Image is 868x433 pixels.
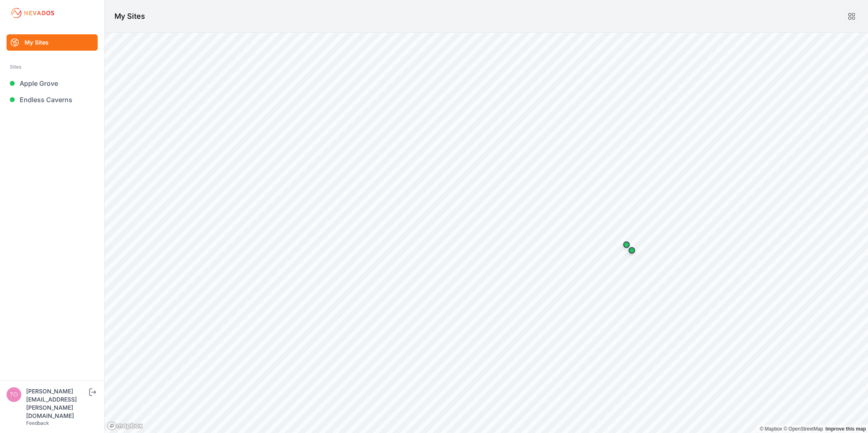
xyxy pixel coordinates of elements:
img: Nevados [10,7,56,20]
a: Endless Caverns [7,92,98,108]
h1: My Sites [114,11,145,22]
a: OpenStreetMap [783,426,823,432]
a: Mapbox [760,426,782,432]
div: Map marker [618,237,635,253]
a: My Sites [7,34,98,51]
img: tomasz.barcz@energix-group.com [7,387,21,402]
div: Sites [10,62,94,72]
div: [PERSON_NAME][EMAIL_ADDRESS][PERSON_NAME][DOMAIN_NAME] [26,387,87,420]
a: Feedback [26,420,49,426]
a: Apple Grove [7,75,98,92]
canvas: Map [105,33,868,433]
a: Mapbox logo [107,421,143,431]
a: Map feedback [825,426,866,432]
